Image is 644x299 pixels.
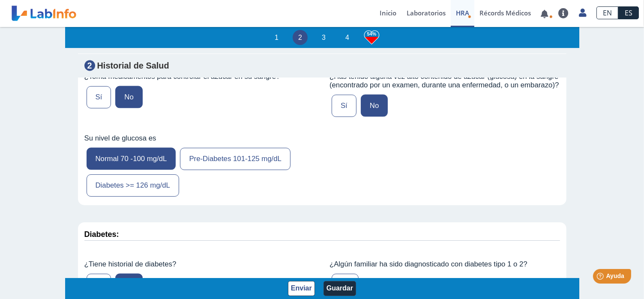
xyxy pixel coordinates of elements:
iframe: Help widget launcher [568,266,635,290]
li: 4 [340,30,355,45]
label: No [115,86,142,108]
label: Pre-Diabetes 101-125 mg/dL [180,148,291,170]
li: 2 [293,30,308,45]
label: Sí [332,95,356,117]
strong: Diabetes: [84,230,119,239]
label: Sí [87,274,111,296]
a: ES [618,6,639,19]
a: EN [596,6,618,19]
span: 2 [84,60,95,71]
label: ¿Has tenido alguna vez alto contenido de azúcar (glucosa) en la sangre (encontrado por un examen,... [329,72,560,90]
label: ¿Tiene historial de diabetes? [84,260,315,269]
label: No [332,274,359,296]
li: 1 [269,30,284,45]
strong: Historial de Salud [97,60,169,70]
label: No [361,95,388,117]
li: 3 [316,30,331,45]
label: Normal 70 -100 mg/dL [87,148,176,170]
label: No [115,274,142,296]
button: Enviar [288,281,315,296]
label: Su nivel de glucosa es [84,134,315,143]
label: Diabetes >= 126 mg/dL [87,174,179,197]
span: HRA [456,9,469,17]
label: Sí [87,86,111,108]
label: ¿Algún familiar ha sido diagnosticado con diabetes tipo 1 o 2? [329,260,560,269]
button: Guardar [323,281,356,296]
h3: 54% [364,29,379,39]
